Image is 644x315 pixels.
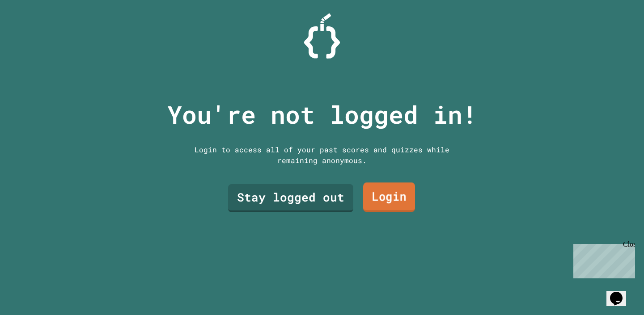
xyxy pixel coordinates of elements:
[167,96,477,133] p: You're not logged in!
[4,4,62,57] div: Chat with us now!Close
[570,240,635,278] iframe: chat widget
[606,279,635,306] iframe: chat widget
[363,183,415,212] a: Login
[228,184,353,212] a: Stay logged out
[304,13,340,59] img: Logo.svg
[188,144,456,166] div: Login to access all of your past scores and quizzes while remaining anonymous.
